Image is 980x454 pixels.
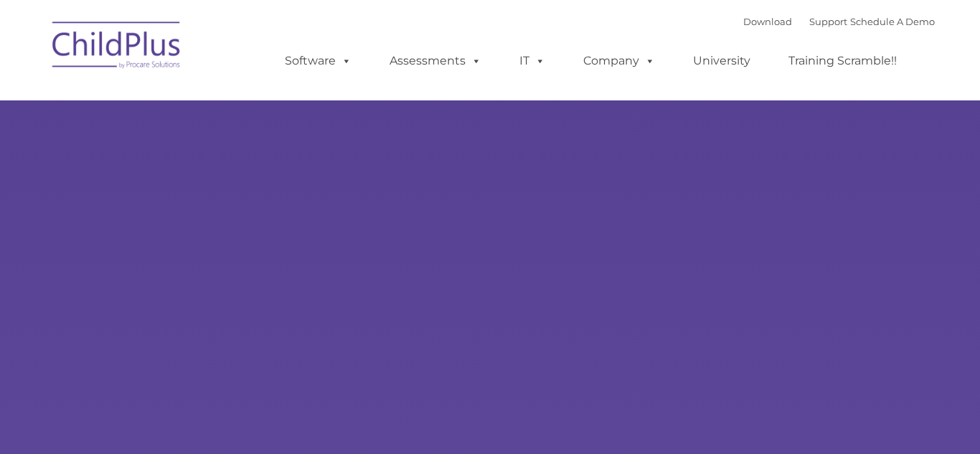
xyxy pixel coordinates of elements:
a: Training Scramble!! [774,47,911,75]
a: Download [743,16,792,27]
img: ChildPlus by Procare Solutions [45,11,189,83]
a: Assessments [375,47,496,75]
font: | [743,16,935,27]
a: Company [569,47,669,75]
a: Support [809,16,847,27]
a: Software [270,47,366,75]
a: Schedule A Demo [850,16,935,27]
a: University [679,47,765,75]
a: IT [505,47,560,75]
